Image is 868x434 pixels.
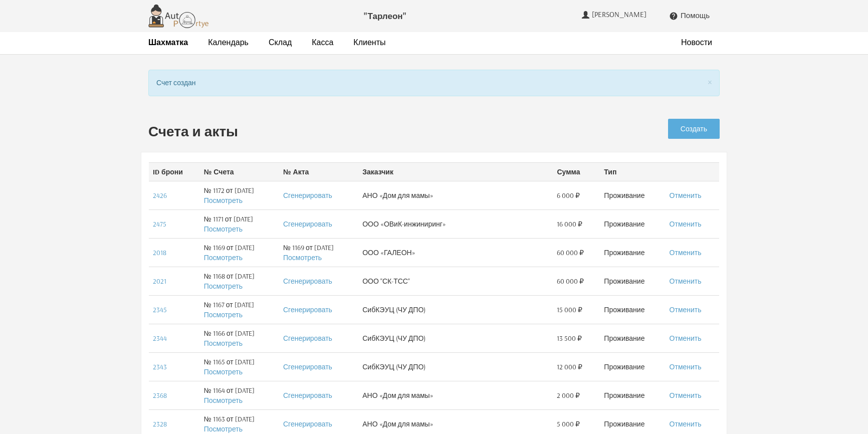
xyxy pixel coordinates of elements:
a: 2343 [153,362,167,371]
td: Проживание [600,238,665,267]
td: № 1172 от [DATE] [200,181,279,209]
a: Посмотреть [204,282,243,291]
i:  [669,12,678,21]
a: Сгенерировать [283,362,332,371]
a: 2426 [153,191,167,200]
span: 12 000 ₽ [557,362,582,372]
a: Склад [269,37,292,48]
td: АНО «Дом для мамы» [358,381,553,409]
a: Отменить [670,277,702,286]
a: Отменить [670,362,702,371]
a: Касса [312,37,333,48]
span: 5 000 ₽ [557,419,580,429]
span: 16 000 ₽ [557,219,582,229]
a: Сгенерировать [283,419,332,428]
a: Сгенерировать [283,391,332,400]
a: 2368 [153,391,167,400]
td: № 1167 от [DATE] [200,295,279,324]
td: Проживание [600,267,665,295]
td: № 1169 от [DATE] [279,238,358,267]
div: Счет создан [148,70,720,96]
span: × [708,75,712,88]
a: 2018 [153,248,166,257]
a: Сгенерировать [283,334,332,343]
td: № 1164 от [DATE] [200,381,279,409]
a: 2021 [153,277,166,286]
a: Посмотреть [204,310,243,319]
a: Отменить [670,191,702,200]
h2: Счета и акты [148,124,573,139]
span: 15 000 ₽ [557,305,582,315]
a: Шахматка [148,37,188,48]
td: № 1171 от [DATE] [200,209,279,238]
span: 60 000 ₽ [557,248,584,258]
th: Заказчик [358,162,553,181]
a: 2475 [153,220,166,229]
a: 2328 [153,419,167,428]
td: № 1166 от [DATE] [200,324,279,352]
span: 2 000 ₽ [557,390,580,400]
th: № Счета [200,162,279,181]
th: Тип [600,162,665,181]
td: Проживание [600,381,665,409]
a: Отменить [670,248,702,257]
button: Close [708,77,712,87]
th: Сумма [553,162,600,181]
a: Сгенерировать [283,277,332,286]
strong: Шахматка [148,37,188,47]
a: Посмотреть [204,253,243,262]
a: 2345 [153,305,167,314]
a: Посмотреть [204,396,243,405]
span: Помощь [681,11,710,20]
a: Посмотреть [204,196,243,205]
a: Посмотреть [204,367,243,376]
td: Проживание [600,181,665,209]
td: Проживание [600,295,665,324]
a: Посмотреть [283,253,322,262]
td: Проживание [600,209,665,238]
td: АНО «Дом для мамы» [358,181,553,209]
a: Отменить [670,419,702,428]
a: Клиенты [353,37,385,48]
td: СибКЭУЦ (ЧУ ДПО) [358,324,553,352]
a: Отменить [670,391,702,400]
td: Проживание [600,352,665,381]
th: ID брони [149,162,200,181]
td: № 1169 от [DATE] [200,238,279,267]
span: 13 500 ₽ [557,333,582,343]
a: Посмотреть [204,339,243,348]
td: ООО "СК-ТСС" [358,267,553,295]
a: Создать [668,119,720,139]
span: 60 000 ₽ [557,276,584,286]
span: [PERSON_NAME] [592,10,649,19]
a: Отменить [670,220,702,229]
a: Посмотреть [204,424,243,433]
td: Проживание [600,324,665,352]
a: Отменить [670,334,702,343]
a: Календарь [208,37,249,48]
a: 2344 [153,334,167,343]
a: Сгенерировать [283,305,332,314]
a: Отменить [670,305,702,314]
td: ООО «ГАЛЕОН» [358,238,553,267]
th: № Акта [279,162,358,181]
a: Посмотреть [204,225,243,234]
a: Сгенерировать [283,220,332,229]
td: ООО «ОВиК-инжиниринг» [358,209,553,238]
td: № 1165 от [DATE] [200,352,279,381]
td: № 1168 от [DATE] [200,267,279,295]
a: Сгенерировать [283,191,332,200]
span: 6 000 ₽ [557,190,580,200]
td: СибКЭУЦ (ЧУ ДПО) [358,295,553,324]
td: СибКЭУЦ (ЧУ ДПО) [358,352,553,381]
a: Новости [681,37,712,48]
